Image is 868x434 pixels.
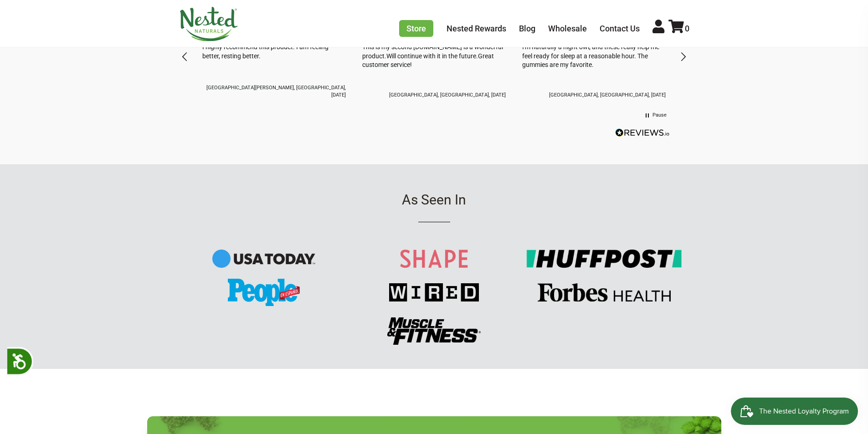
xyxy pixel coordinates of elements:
img: Huffington Post [526,250,682,268]
div: This is my second [DOMAIN_NAME] is a wonderful product.Will continue with it in the future.Great ... [362,43,506,70]
a: Nested Rewards [447,24,506,33]
div: Review by Brooke, 5 out of 5 stars [354,10,514,105]
div: I'm naturally a night owl, and these really help me feel ready for sleep at a reasonable hour. Th... [522,43,666,70]
img: People-En-Espanol.png [228,279,300,306]
span: 0 [685,24,689,33]
a: Blog [519,24,535,33]
div: [GEOGRAPHIC_DATA], [GEOGRAPHIC_DATA], [DATE] [549,92,666,98]
a: Store [399,20,433,37]
div: Review by Sarah, 5 out of 5 stars [514,10,674,105]
div: I highly recommend this product. I am feeling better, resting better. [202,43,346,61]
div: Review by Peg, 5 out of 5 stars [194,10,354,105]
img: press-full-wired.png [389,283,479,301]
div: [GEOGRAPHIC_DATA], [GEOGRAPHIC_DATA], [DATE] [389,92,506,98]
div: REVIEWS.io Carousel Scroll Right [672,46,694,68]
img: Forbes-Health_41a9c2fb-4dd2-408c-95f2-a2e09e86b3a1.png [538,283,671,301]
a: Contact Us [600,24,640,33]
a: Wholesale [548,24,587,33]
div: Customer reviews [194,1,674,114]
div: Customer reviews carousel with auto-scroll controls [175,1,694,114]
img: Nested Naturals [179,7,238,41]
img: USA Today [212,250,315,268]
a: 0 [668,24,689,33]
a: Read more reviews on REVIEWS.io [615,128,670,137]
div: REVIEWS.io Carousel Scroll Left [175,46,196,68]
iframe: Button to open loyalty program pop-up [731,398,859,425]
img: MF.png [387,317,481,345]
img: Shape [400,250,468,268]
h4: As Seen In [179,192,689,222]
div: [GEOGRAPHIC_DATA][PERSON_NAME], [GEOGRAPHIC_DATA], [DATE] [202,84,346,98]
div: FLYOUT Form [617,88,868,346]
